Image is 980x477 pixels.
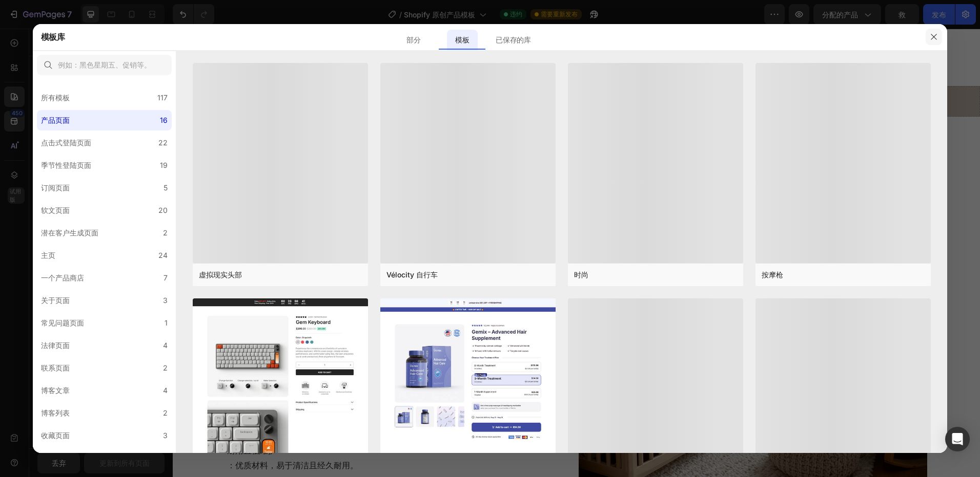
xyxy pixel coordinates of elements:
div: 1 [165,452,168,464]
div: 16 [160,114,168,126]
h2: 模板库 [41,24,65,50]
p: 定制版型 量身定做——选择您的尺码、颜色、面料和控制风格。 [54,371,401,401]
div: 所有模板 [41,92,70,104]
div: 主页 [41,249,55,262]
div: 3 [163,429,168,442]
div: 常见问题页面 [41,317,84,329]
strong: 描述 [55,111,73,121]
div: 订阅页面 [41,182,70,194]
div: 法律页面 [41,339,70,352]
p: 安装简单，无需钻孔 无需工具即可安装，使用安全夹子或粘合剂 - 非常适合租房者。 [54,283,401,312]
p: 智能灯光控制 通过遮光、透明或滤光选项轻松调整亮度和隐私。 [54,194,401,224]
div: 时尚 [574,269,588,280]
strong: 航运 [93,111,111,121]
div: 2 [163,227,168,239]
div: 20 [158,204,168,216]
span: 快速订单列表 [391,24,434,36]
div: 一个产品商店 [41,272,84,284]
div: 打开对讲信使 [945,427,970,451]
div: 季节性登陆页面 [41,159,91,171]
input: 例如：黑色星期五、促销等。 [37,55,172,75]
div: 软文页面 [41,204,70,216]
div: 2 [163,407,168,419]
div: 虚拟现实头部 [199,269,242,280]
div: 模板 [447,30,477,50]
div: 关于页面 [41,294,70,307]
div: 19 [160,159,168,171]
div: 1 [165,317,168,329]
div: 潜在客户生成页面 [41,227,98,239]
div: 4 [163,384,168,397]
div: 已保存的库 [487,30,539,50]
div: 联系页面 [41,362,70,374]
div: 博客列表 [41,407,70,419]
div: 7 [164,272,168,284]
div: 24 [158,249,168,262]
div: 5 [164,182,168,194]
div: 部分 [398,30,428,50]
strong: 返回 [131,111,149,121]
p: 节省空间的设计 完全升起时结构紧凑，保持窗户整洁，房间开放。 [54,327,401,356]
div: 22 [158,137,168,149]
p: 耐用且低维护 ：优质材料，易于清洁且经久耐用。 [54,415,401,445]
div: 将元素拖放到此处 [385,69,435,77]
div: 3 [163,294,168,307]
div: Vélocity 自行车 [386,269,438,280]
div: 2 [163,362,168,374]
div: 博客文章 [41,384,70,397]
div: 测验页面 [41,452,70,464]
div: 收藏页面 [41,429,70,442]
div: 点击式登陆页面 [41,137,91,149]
div: 117 [157,92,168,104]
div: 4 [163,339,168,352]
p: 节能 ：使用绝缘材料帮助调节室内温度并降低能源费用。 [54,238,401,268]
p: 现代百搭风格：简洁的 线条和广泛的设计适合任何室内装饰——从简约到舒适。 [54,150,401,180]
div: 按摩枪 [762,269,783,280]
div: 产品页面 [41,114,70,126]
